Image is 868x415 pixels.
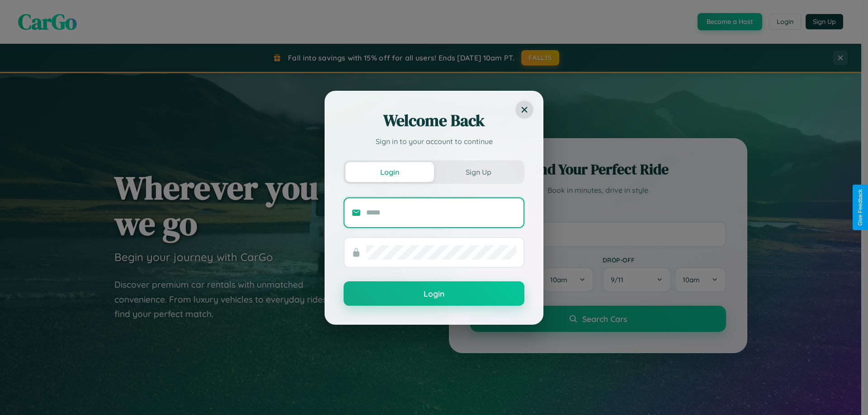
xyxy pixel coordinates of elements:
[434,162,523,182] button: Sign Up
[344,110,524,131] h2: Welcome Back
[345,162,434,182] button: Login
[857,189,863,226] div: Give Feedback
[344,281,524,306] button: Login
[344,136,524,147] p: Sign in to your account to continue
